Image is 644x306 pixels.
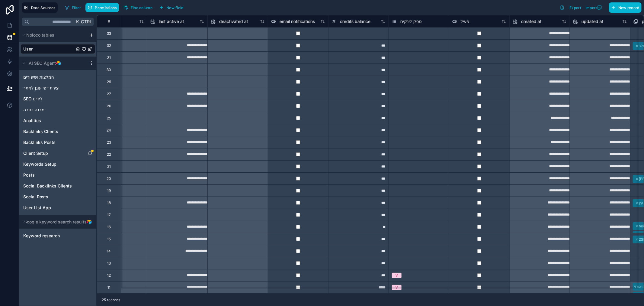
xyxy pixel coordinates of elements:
span: Export [569,5,581,10]
button: New field [157,3,186,12]
span: last active at [159,18,184,24]
div: 24 [107,128,111,133]
div: 17 [107,213,111,217]
span: Ctrl [80,18,93,25]
span: deactivated at [219,18,248,24]
span: ספק לינקים [400,18,422,24]
span: credits balance [340,18,370,24]
div: V [396,285,398,290]
span: New field [166,5,184,10]
span: Filter [72,5,81,10]
div: 12 [107,273,111,278]
button: Permissions [85,3,119,12]
div: 13 [107,261,111,266]
div: 11 [107,285,111,290]
div: 18 [107,200,111,205]
span: פעיל [461,18,469,24]
div: 26 [107,104,111,109]
div: 15 [107,237,111,242]
button: Filter [62,3,83,12]
span: updated at [582,18,604,24]
div: 23 [107,140,111,145]
button: Export [558,2,583,13]
span: email notifications [280,18,315,24]
div: 33 [107,31,111,36]
div: 19 [107,188,111,193]
a: Permissions [85,3,121,12]
span: New record [618,5,639,10]
a: New record [607,2,642,13]
div: 22 [107,152,111,157]
span: K [75,20,80,24]
div: 20 [107,176,111,181]
div: 31 [107,55,111,60]
div: 27 [107,92,111,96]
div: 32 [107,43,111,48]
div: 25 [107,116,111,121]
button: New record [609,2,642,13]
span: Permissions [95,5,117,10]
div: V [396,273,398,278]
span: Import [585,5,597,10]
button: Import [583,2,607,13]
span: 25 records [102,298,120,302]
div: 30 [107,67,111,72]
button: Data Sources [22,2,58,13]
div: 21 [107,164,111,169]
span: created at [521,18,542,24]
div: # [101,19,116,24]
div: 16 [107,225,111,229]
span: Data Sources [31,5,56,10]
div: 29 [107,80,111,84]
button: Find column [121,3,155,12]
span: Find column [131,5,152,10]
div: 14 [107,249,111,254]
